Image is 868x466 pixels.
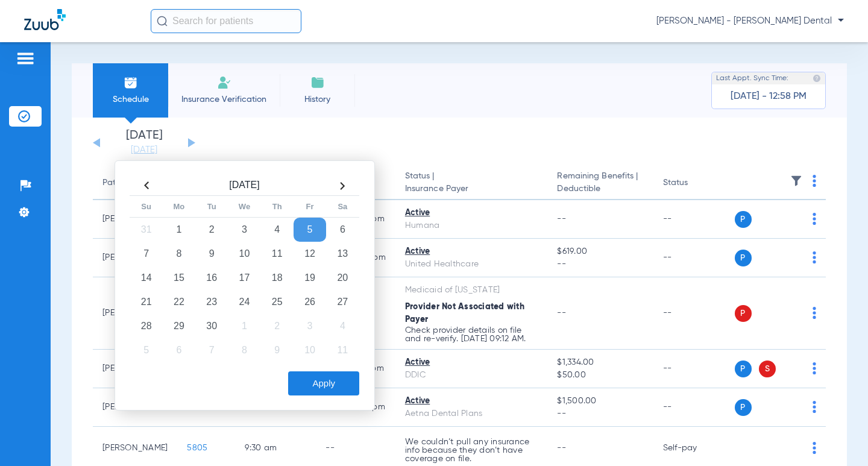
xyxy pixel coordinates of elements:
[813,175,816,187] img: group-dot-blue.svg
[157,16,168,27] img: Search Icon
[124,75,138,90] img: Schedule
[716,72,788,84] span: Last Appt. Sync Time:
[735,305,752,322] span: P
[790,175,802,187] img: filter.svg
[547,166,653,200] th: Remaining Benefits |
[813,213,816,225] img: group-dot-blue.svg
[102,177,168,189] div: Patient Name
[217,75,231,90] img: Manual Insurance Verification
[813,307,816,319] img: group-dot-blue.svg
[557,215,566,223] span: --
[656,15,844,27] span: [PERSON_NAME] - [PERSON_NAME] Dental
[759,361,776,377] span: S
[653,388,735,427] td: --
[557,309,566,317] span: --
[405,395,538,408] div: Active
[557,183,643,195] span: Deductible
[735,250,752,266] span: P
[405,245,538,258] div: Active
[405,284,538,297] div: Medicaid of [US_STATE]
[288,371,359,395] button: Apply
[557,245,643,258] span: $619.00
[735,361,752,377] span: P
[405,258,538,271] div: United Healthcare
[16,51,35,66] img: hamburger-icon
[731,90,807,102] span: [DATE] - 12:58 PM
[405,369,538,382] div: DDIC
[735,211,752,228] span: P
[813,401,816,413] img: group-dot-blue.svg
[813,362,816,374] img: group-dot-blue.svg
[289,93,346,105] span: History
[557,356,643,369] span: $1,334.00
[163,176,326,196] th: [DATE]
[102,177,156,189] div: Patient Name
[557,408,643,420] span: --
[405,207,538,219] div: Active
[653,166,735,200] th: Status
[808,408,868,466] iframe: Chat Widget
[24,9,66,30] img: Zuub Logo
[653,200,735,239] td: --
[177,93,271,105] span: Insurance Verification
[108,144,180,156] a: [DATE]
[151,9,301,33] input: Search for patients
[735,399,752,416] span: P
[187,444,207,452] span: 5805
[405,183,538,195] span: Insurance Payer
[557,369,643,382] span: $50.00
[405,438,538,463] p: We couldn’t pull any insurance info because they don’t have coverage on file.
[405,219,538,232] div: Humana
[557,395,643,408] span: $1,500.00
[557,444,566,452] span: --
[405,303,524,324] span: Provider Not Associated with Payer
[108,130,180,156] li: [DATE]
[557,258,643,271] span: --
[395,166,548,200] th: Status |
[405,326,538,343] p: Check provider details on file and re-verify. [DATE] 09:12 AM.
[405,408,538,420] div: Aetna Dental Plans
[405,356,538,369] div: Active
[310,75,325,90] img: History
[813,74,821,83] img: last sync help info
[653,277,735,350] td: --
[813,251,816,263] img: group-dot-blue.svg
[653,239,735,277] td: --
[653,350,735,388] td: --
[102,93,159,105] span: Schedule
